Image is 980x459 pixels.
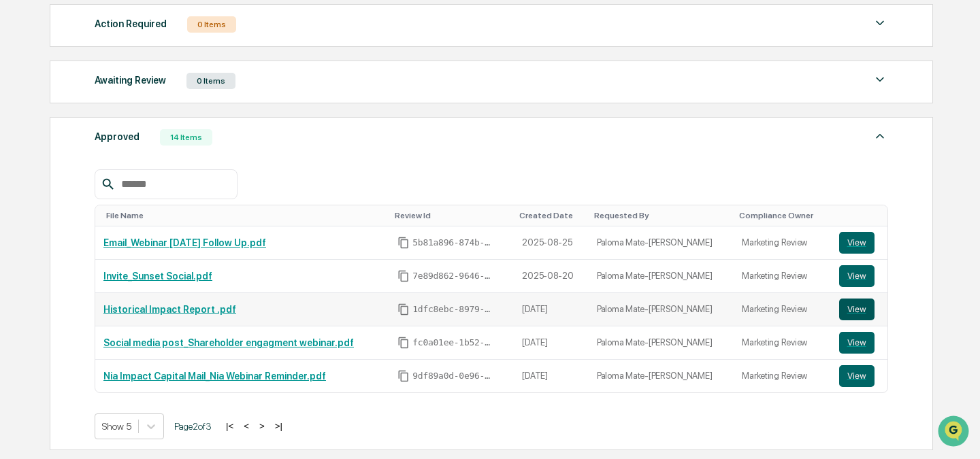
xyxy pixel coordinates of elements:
[589,260,734,293] td: Paloma Mate-[PERSON_NAME]
[160,129,212,146] div: 14 Items
[14,29,248,50] p: How can we help?
[14,173,24,184] div: 🖐️
[839,365,880,387] a: View
[734,326,830,360] td: Marketing Review
[186,73,235,89] div: 0 Items
[27,197,86,211] span: Data Lookup
[14,199,24,209] div: 🔎
[397,370,410,382] span: Copy Id
[839,299,875,320] button: View
[46,118,172,129] div: We're available if you need us!
[14,104,38,129] img: 1746055101610-c473b297-6a78-478c-a979-82029cc54cd1
[231,108,248,124] button: Start new chat
[8,166,93,190] a: 🖐️Preclearance
[35,62,225,76] input: Clear
[397,303,410,316] span: Copy Id
[99,173,110,184] div: 🗄️
[397,337,410,349] span: Copy Id
[842,211,883,220] div: Toggle SortBy
[222,420,238,432] button: |<
[255,420,269,432] button: >
[594,211,728,220] div: Toggle SortBy
[514,360,589,392] td: [DATE]
[103,371,326,381] a: Nia Impact Capital Mail_Nia Webinar Reminder.pdf
[734,260,830,293] td: Marketing Review
[839,332,875,354] button: View
[589,293,734,326] td: Paloma Mate-[PERSON_NAME]
[187,16,236,33] div: 0 Items
[106,211,384,220] div: Toggle SortBy
[839,232,880,254] a: View
[395,211,508,220] div: Toggle SortBy
[514,293,589,326] td: [DATE]
[936,414,973,451] iframe: Open customer support
[839,365,875,387] button: View
[271,420,287,432] button: >|
[872,71,888,88] img: caret
[734,360,830,392] td: Marketing Review
[839,299,880,320] a: View
[135,231,165,241] span: Pylon
[112,171,169,185] span: Attestations
[27,171,88,185] span: Preclearance
[103,304,236,315] a: Historical Impact Report .pdf
[734,293,830,326] td: Marketing Review
[514,260,589,293] td: 2025-08-20
[872,128,888,144] img: caret
[412,337,494,348] span: fc0a01ee-1b52-450b-9f48-ec23bbedf2e5
[96,230,165,241] a: Powered byPylon
[46,104,223,118] div: Start new chat
[412,271,494,282] span: 7e89d862-9646-42fe-a496-b170ef86f56a
[240,420,253,432] button: <
[589,326,734,360] td: Paloma Mate-[PERSON_NAME]
[397,237,410,249] span: Copy Id
[95,128,140,146] div: Approved
[589,226,734,260] td: Paloma Mate-[PERSON_NAME]
[412,304,494,315] span: 1dfc8ebc-8979-48c4-b147-c6dacc46eca0
[872,15,888,31] img: caret
[412,237,494,248] span: 5b81a896-874b-4b16-9d28-abcec82f00ca
[519,211,583,220] div: Toggle SortBy
[734,226,830,260] td: Marketing Review
[839,232,875,254] button: View
[174,421,212,432] span: Page 2 of 3
[95,15,167,33] div: Action Required
[103,271,212,282] a: Invite_Sunset Social.pdf
[103,337,354,348] a: Social media post_Shareholder engagment webinar.pdf
[514,226,589,260] td: 2025-08-25
[839,332,880,354] a: View
[839,265,880,287] a: View
[739,211,825,220] div: Toggle SortBy
[93,166,174,190] a: 🗄️Attestations
[839,265,875,287] button: View
[95,71,166,89] div: Awaiting Review
[589,360,734,392] td: Paloma Mate-[PERSON_NAME]
[397,270,410,282] span: Copy Id
[412,371,494,381] span: 9df89a0d-0e96-42d9-a997-a043278bae3d
[8,192,91,216] a: 🔎Data Lookup
[103,237,266,248] a: Email_Webinar [DATE] Follow Up.pdf
[514,326,589,360] td: [DATE]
